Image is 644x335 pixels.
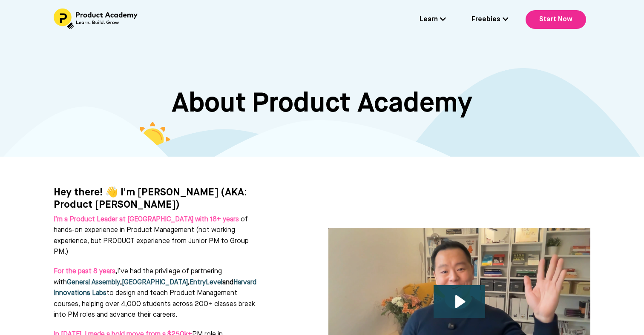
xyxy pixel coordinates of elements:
[54,215,258,258] p: of hands-on experience in Product Management (not working experience, but PRODUCT experience from...
[54,186,286,211] h4: Hey there! 👋 I'm [PERSON_NAME] (AKA: Product [PERSON_NAME])
[190,279,222,286] a: EntryLevel
[471,14,509,26] a: Freebies
[188,279,190,286] strong: ,
[54,268,115,275] span: For the past 8 years
[54,268,117,275] strong: ,
[54,268,256,318] span: I’ve had the privilege of partnering with to design and teach Product Management courses, helping...
[122,279,188,286] a: [GEOGRAPHIC_DATA]
[54,9,139,29] img: Header Logo
[54,216,239,223] strong: I’m a Product Leader at [GEOGRAPHIC_DATA] with 18+ years
[434,285,485,318] button: Play Video: file-uploads/sites/127338/video/53bf8-205-5ff8-38a5-3327bf4e421_Why_I_built_product_a...
[222,279,233,286] strong: and
[54,88,590,120] h1: About Product Academy
[67,279,120,286] a: General Assembly
[420,14,446,26] a: Learn
[120,279,122,286] strong: ,
[526,10,586,29] a: Start Now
